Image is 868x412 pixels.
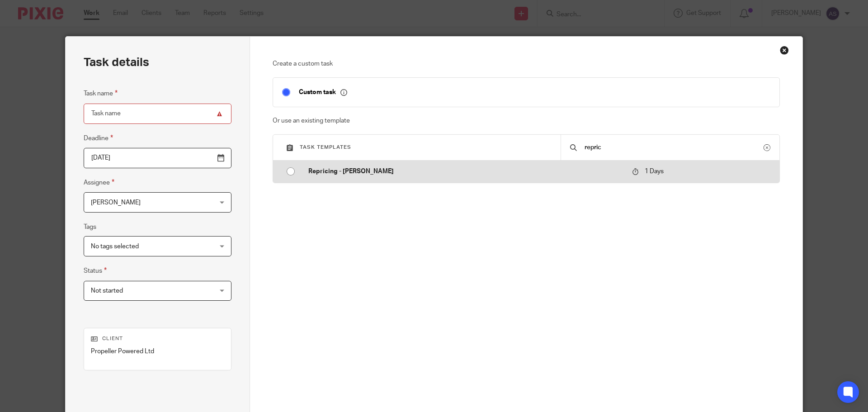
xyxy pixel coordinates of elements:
span: [PERSON_NAME] [91,199,141,206]
div: Close this dialog window [780,46,789,55]
label: Status [84,265,107,276]
p: Repricing - [PERSON_NAME] [308,167,623,176]
input: Pick a date [84,148,231,168]
span: 1 Days [645,168,664,175]
p: Propeller Powered Ltd [91,347,224,356]
p: Or use an existing template [273,116,780,125]
span: Task templates [300,145,351,150]
p: Create a custom task [273,59,780,68]
span: No tags selected [91,243,139,250]
p: Custom task [299,88,347,96]
p: Client [91,335,224,342]
label: Assignee [84,177,114,188]
input: Task name [84,104,231,124]
span: Not started [91,288,123,294]
label: Task name [84,88,118,99]
label: Deadline [84,133,113,143]
label: Tags [84,223,96,232]
h2: Task details [84,55,149,70]
input: Search... [584,142,764,152]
